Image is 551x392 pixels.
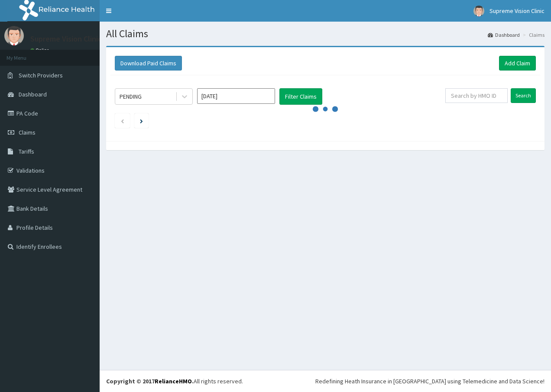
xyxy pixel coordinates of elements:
[30,47,51,53] a: Online
[521,31,545,39] li: Claims
[499,56,536,71] a: Add Claim
[197,88,275,104] input: Select Month and Year
[312,96,338,122] svg: audio-loading
[155,377,192,385] a: RelianceHMO
[19,129,36,136] span: Claims
[106,377,194,385] strong: Copyright © 2017 .
[120,92,142,101] div: PENDING
[106,28,545,39] h1: All Claims
[140,117,143,125] a: Next page
[120,117,124,125] a: Previous page
[30,35,102,43] p: Supreme Vision Clinic
[489,7,545,15] span: Supreme Vision Clinic
[115,56,182,71] button: Download Paid Claims
[4,26,24,45] img: User Image
[511,88,536,103] input: Search
[445,88,508,103] input: Search by HMO ID
[19,148,34,155] span: Tariffs
[315,377,545,386] div: Redefining Heath Insurance in [GEOGRAPHIC_DATA] using Telemedicine and Data Science!
[488,31,520,39] a: Dashboard
[19,90,47,98] span: Dashboard
[473,6,484,16] img: User Image
[19,71,63,79] span: Switch Providers
[100,370,551,392] footer: All rights reserved.
[279,88,322,105] button: Filter Claims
